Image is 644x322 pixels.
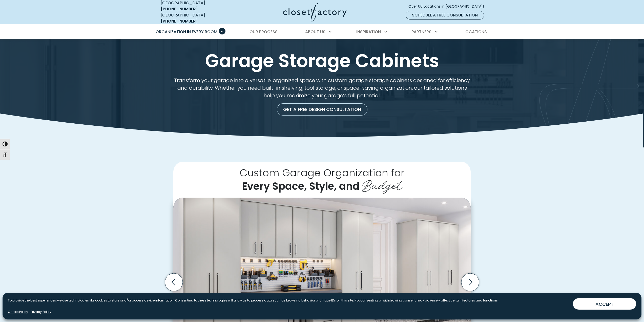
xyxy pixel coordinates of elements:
[362,174,402,194] span: Budget
[406,11,484,20] a: Schedule a Free Consultation
[156,29,217,35] span: Organization in Every Room
[356,29,381,35] span: Inspiration
[283,3,347,22] img: Closet Factory Logo
[31,310,51,314] a: Privacy Policy
[152,25,492,39] nav: Primary Menu
[408,2,488,11] a: Over 60 Locations in [GEOGRAPHIC_DATA]!
[411,29,431,35] span: Partners
[161,18,198,24] a: [PHONE_NUMBER]
[240,166,405,180] span: Custom Garage Organization for
[305,29,325,35] span: About Us
[160,51,485,70] h1: Garage Storage Cabinets
[161,12,234,24] div: [GEOGRAPHIC_DATA]
[163,271,185,293] button: Previous slide
[277,103,367,116] a: Get a Free Design Consultation
[8,298,498,303] p: To provide the best experiences, we use technologies like cookies to store and/or access device i...
[573,298,636,310] button: ACCEPT
[161,6,198,12] a: [PHONE_NUMBER]
[8,310,28,314] a: Cookie Policy
[242,179,360,193] span: Every Space, Style, and
[173,77,471,99] p: Transform your garage into a versatile, organized space with custom garage storage cabinets desig...
[459,271,481,293] button: Next slide
[408,4,488,9] span: Over 60 Locations in [GEOGRAPHIC_DATA]!
[250,29,278,35] span: Our Process
[464,29,487,35] span: Locations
